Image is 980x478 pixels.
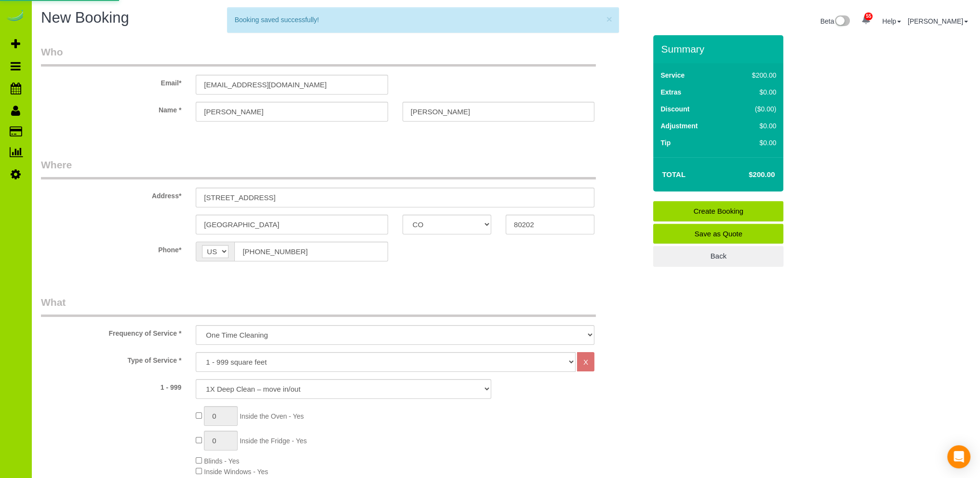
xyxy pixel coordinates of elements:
input: Email* [196,75,388,95]
a: Back [653,246,783,266]
legend: Who [41,45,596,67]
img: Automaid Logo [6,10,25,23]
label: 1 - 999 [34,379,188,392]
legend: Where [41,158,596,179]
div: Booking saved successfully! [235,15,611,25]
div: ($0.00) [732,104,777,114]
input: First Name* [196,102,388,122]
a: Beta [820,17,850,25]
img: New interface [834,15,850,28]
span: Blinds - Yes [204,457,239,465]
span: 55 [864,13,873,20]
div: Open Intercom Messenger [947,445,970,468]
input: Last Name* [403,102,594,122]
div: $0.00 [732,121,777,131]
div: $200.00 [732,70,777,80]
label: Name * [34,102,188,115]
a: Save as Quote [653,224,783,244]
label: Adjustment [660,121,698,131]
span: New Booking [41,9,129,26]
label: Address* [34,188,188,201]
strong: Total [662,170,685,178]
a: 55 [857,10,875,31]
legend: What [41,295,596,317]
label: Frequency of Service * [34,325,188,338]
h3: Summary [661,43,779,55]
label: Discount [660,104,689,114]
span: Inside Windows - Yes [204,468,268,476]
button: × [606,14,612,24]
div: $0.00 [732,138,777,148]
a: [PERSON_NAME] [908,17,968,25]
input: Phone* [234,242,388,261]
a: Create Booking [653,201,783,221]
label: Service [660,70,685,80]
label: Extras [660,87,681,97]
input: City* [196,215,388,234]
h4: $200.00 [720,171,775,179]
span: Inside the Fridge - Yes [240,437,307,445]
label: Email* [34,75,188,88]
div: $0.00 [732,87,777,97]
label: Type of Service * [34,352,188,365]
input: Zip Code* [506,215,594,234]
label: Phone* [34,242,188,255]
a: Help [882,17,901,25]
label: Tip [660,138,671,148]
span: Inside the Oven - Yes [240,412,304,420]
